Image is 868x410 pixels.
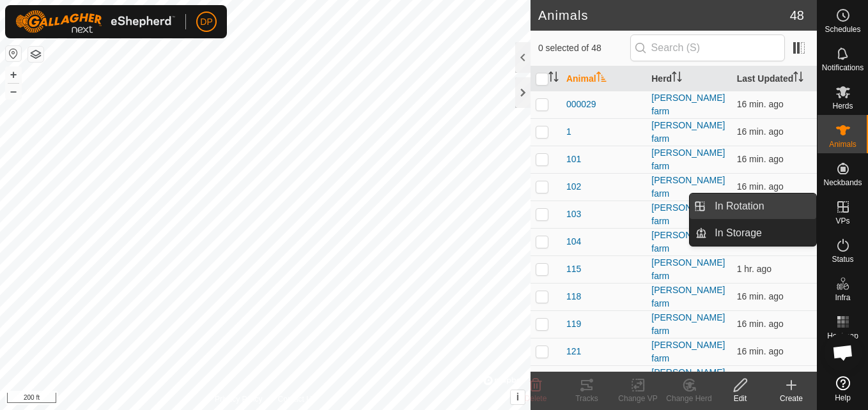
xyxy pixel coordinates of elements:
span: Help [835,394,851,402]
th: Herd [646,66,731,91]
span: Oct 7, 2025, 10:38 PM [737,291,784,301]
p-sorticon: Activate to sort [548,73,559,84]
p-sorticon: Activate to sort [672,73,682,84]
img: Gallagher Logo [15,10,175,33]
div: Tracks [561,393,612,404]
span: In Rotation [715,199,764,214]
span: Delete [525,394,547,403]
span: Oct 7, 2025, 10:38 PM [737,319,784,329]
button: i [511,390,525,404]
span: 102 [566,180,581,194]
div: [PERSON_NAME] farm [651,174,726,201]
button: + [6,67,21,82]
span: VPs [835,217,849,225]
span: Status [832,255,853,263]
a: Contact Us [278,393,316,405]
span: Oct 7, 2025, 10:38 PM [737,154,784,164]
h2: Animals [538,8,790,23]
span: Neckbands [823,179,862,186]
span: 103 [566,208,581,221]
p-sorticon: Activate to sort [596,73,607,84]
span: 115 [566,262,581,276]
span: i [516,391,519,402]
span: Infra [835,294,850,301]
div: [PERSON_NAME] farm [651,229,726,255]
span: 101 [566,153,581,166]
div: Edit [715,393,766,404]
div: [PERSON_NAME] farm [651,256,726,283]
button: Reset Map [6,46,21,61]
li: In Rotation [690,194,816,219]
th: Animal [561,66,646,91]
span: 0 selected of 48 [538,42,630,55]
div: [PERSON_NAME] farm [651,284,726,310]
button: Map Layers [28,47,43,62]
span: Herds [832,102,853,110]
span: Oct 7, 2025, 10:38 PM [737,99,784,109]
div: [PERSON_NAME] farm [651,91,726,118]
span: 48 [790,6,804,25]
div: [PERSON_NAME] farm [651,201,726,228]
a: Privacy Policy [215,393,263,405]
span: 121 [566,345,581,358]
span: In Storage [715,225,762,241]
div: Change Herd [663,393,715,404]
span: 119 [566,317,581,331]
div: Open chat [824,333,862,372]
button: – [6,84,21,99]
div: [PERSON_NAME] farm [651,119,726,146]
span: Oct 7, 2025, 10:38 PM [737,346,784,356]
span: Oct 7, 2025, 9:38 PM [737,264,772,274]
p-sorticon: Activate to sort [793,73,803,84]
span: 118 [566,290,581,303]
th: Last Updated [732,66,817,91]
span: Oct 7, 2025, 10:38 PM [737,181,784,192]
span: Notifications [822,64,864,72]
span: 000029 [566,98,596,111]
span: 1 [566,125,571,139]
span: Schedules [825,26,860,33]
span: Oct 7, 2025, 10:38 PM [737,126,784,137]
div: [PERSON_NAME] farm [651,338,726,365]
span: 104 [566,235,581,248]
a: Help [818,371,868,407]
input: Search (S) [630,34,785,61]
li: In Storage [690,220,816,246]
div: [PERSON_NAME] farm [651,366,726,393]
div: [PERSON_NAME] farm [651,311,726,338]
span: Heatmap [827,332,858,340]
span: DP [200,15,212,29]
div: [PERSON_NAME] farm [651,146,726,173]
div: Create [766,393,817,404]
span: Animals [829,140,856,148]
a: In Storage [707,220,816,246]
a: In Rotation [707,194,816,219]
div: Change VP [612,393,663,404]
